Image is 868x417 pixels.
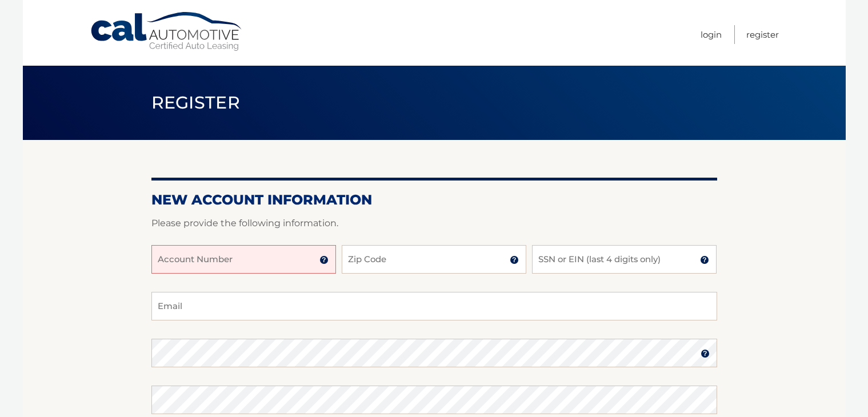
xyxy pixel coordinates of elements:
img: tooltip.svg [700,255,709,264]
input: Email [151,292,717,320]
a: Login [701,25,722,44]
input: Account Number [151,245,336,274]
input: Zip Code [342,245,526,274]
h2: New Account Information [151,191,717,209]
span: Register [151,92,241,113]
img: tooltip.svg [701,349,710,358]
img: tooltip.svg [510,255,519,264]
p: Please provide the following information. [151,215,717,231]
img: tooltip.svg [319,255,329,264]
a: Cal Automotive [90,11,244,52]
a: Register [746,25,779,44]
input: SSN or EIN (last 4 digits only) [532,245,717,274]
